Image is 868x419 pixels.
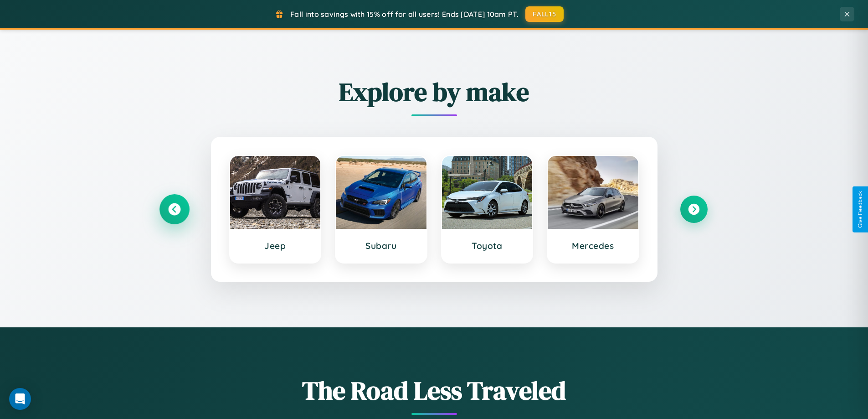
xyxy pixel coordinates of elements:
h2: Explore by make [161,74,708,109]
button: FALL15 [525,6,564,22]
h3: Mercedes [557,240,629,251]
h3: Jeep [239,240,312,251]
span: Fall into savings with 15% off for all users! Ends [DATE] 10am PT. [290,10,519,19]
div: Give Feedback [857,191,863,228]
h1: The Road Less Traveled [161,373,708,408]
h3: Toyota [451,240,524,251]
h3: Subaru [345,240,417,251]
div: Open Intercom Messenger [9,388,31,410]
